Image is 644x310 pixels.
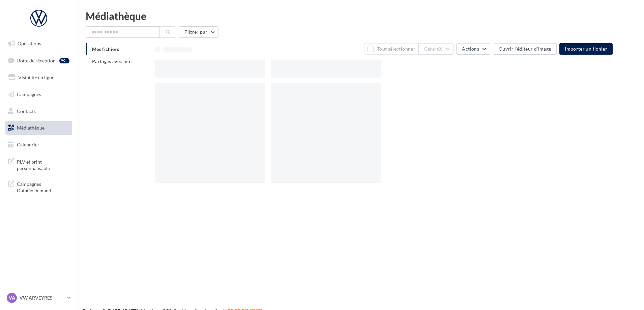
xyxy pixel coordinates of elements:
button: Ouvrir l'éditeur d'image [493,43,557,55]
span: Mes fichiers [92,46,119,52]
span: Campagnes [17,91,41,97]
span: Visibilité en ligne [18,75,54,80]
span: Boîte de réception [17,57,56,63]
a: Contacts [4,104,74,118]
a: Médiathèque [4,121,74,135]
span: Partagés avec moi [92,58,132,64]
span: (0) [437,46,443,52]
span: Médiathèque [17,125,45,131]
a: VA VW ARVEYRES [5,291,72,304]
div: Médiathèque [86,11,636,21]
span: VA [9,294,15,301]
a: PLV et print personnalisable [4,154,74,174]
a: Boîte de réception99+ [4,53,74,68]
button: Importer un fichier [559,43,613,55]
p: VW ARVEYRES [20,294,64,301]
button: Tout sélectionner [364,43,418,55]
a: Calendrier [4,138,74,152]
a: Campagnes [4,87,74,102]
span: Campagnes DataOnDemand [17,179,69,194]
span: Opérations [18,40,41,46]
button: Actions [456,43,490,55]
a: Visibilité en ligne [4,71,74,85]
span: PLV et print personnalisable [17,157,69,172]
button: Gérer(0) [418,43,454,55]
a: Campagnes DataOnDemand [4,177,74,197]
div: 99+ [59,58,69,63]
span: Calendrier [17,142,39,147]
a: Opérations [4,36,74,51]
span: Importer un fichier [565,46,607,52]
button: Filtrer par [179,26,218,38]
span: Contacts [17,108,36,114]
span: Actions [462,46,479,52]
